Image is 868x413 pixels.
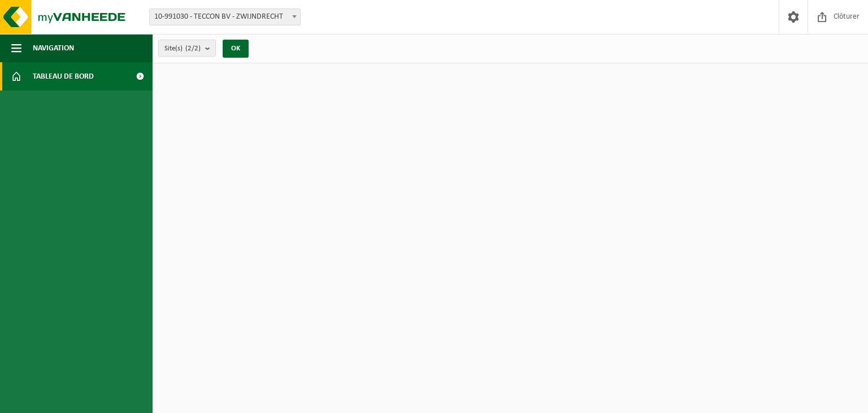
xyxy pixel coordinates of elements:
[158,40,216,57] button: Site(s)(2/2)
[185,45,201,52] count: (2/2)
[33,34,74,62] span: Navigation
[33,62,94,91] span: Tableau de bord
[223,40,249,58] button: OK
[150,9,300,25] span: 10-991030 - TECCON BV - ZWIJNDRECHT
[164,40,201,57] span: Site(s)
[149,8,301,25] span: 10-991030 - TECCON BV - ZWIJNDRECHT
